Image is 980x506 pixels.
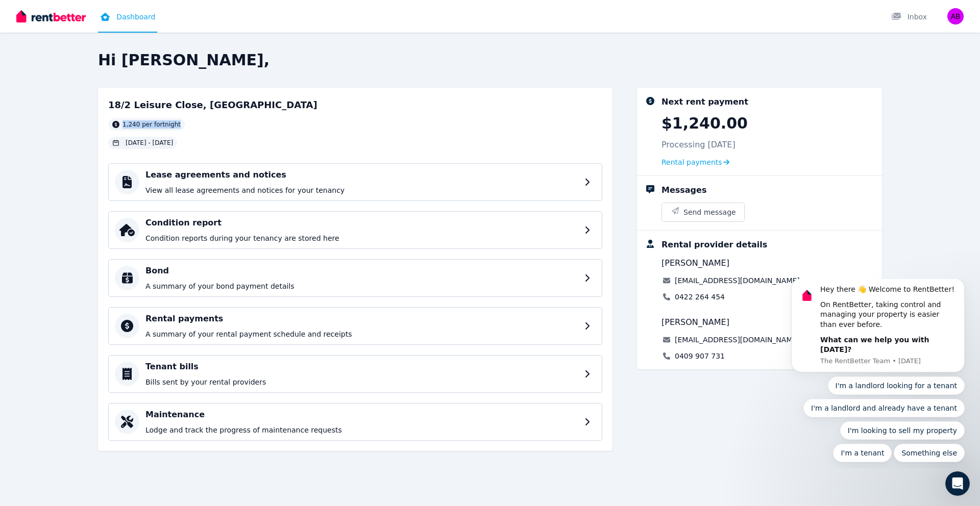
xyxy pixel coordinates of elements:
span: [DATE] - [DATE] [126,139,173,147]
p: Condition reports during your tenancy are stored here [145,233,578,243]
span: 1,240 per fortnight [122,120,181,129]
h4: Bond [145,265,578,277]
img: Amrithnath Sreedevi Babu [947,8,964,24]
a: Rental payments [661,157,729,167]
a: [EMAIL_ADDRESS][DOMAIN_NAME] [675,275,800,286]
button: Quick reply: I'm looking to sell my property [64,142,189,161]
iframe: Intercom live chat [945,471,970,496]
p: View all lease agreements and notices for your tenancy [145,185,578,195]
p: Processing [DATE] [661,139,736,151]
a: 0422 264 454 [675,292,725,302]
h4: Lease agreements and notices [145,169,578,181]
div: Inbox [891,12,927,22]
button: Quick reply: I'm a landlord and already have a tenant [28,120,189,138]
button: Send message [662,203,744,221]
img: Profile image for The RentBetter Team [23,8,39,24]
a: 0409 907 731 [675,351,725,361]
p: Lodge and track the progress of maintenance requests [145,425,578,435]
button: Quick reply: I'm a landlord looking for a tenant [52,97,189,116]
span: Rental payments [661,157,722,167]
p: A summary of your bond payment details [145,281,578,291]
span: [PERSON_NAME] [661,257,729,269]
h4: Maintenance [145,409,578,421]
div: Messages [661,184,706,196]
h4: Condition report [145,217,578,229]
img: RentBetter [16,9,86,24]
p: A summary of your rental payment schedule and receipts [145,329,578,339]
h4: Tenant bills [145,361,578,373]
h2: Hi [PERSON_NAME], [98,51,882,69]
iframe: Intercom notifications message [776,279,980,468]
p: Bills sent by your rental providers [145,377,578,387]
b: What can we help you with [DATE]? [44,57,153,75]
div: Message content [44,6,181,76]
div: Next rent payment [661,96,748,108]
div: Hey there 👋 Welcome to RentBetter! [44,6,181,16]
h2: 18/2 Leisure Close, [GEOGRAPHIC_DATA] [108,98,317,112]
div: Rental provider details [661,239,767,251]
div: On RentBetter, taking control and managing your property is easier than ever before. [44,21,181,51]
button: Quick reply: Something else [118,165,189,183]
button: Quick reply: I'm a tenant [57,165,116,183]
a: [EMAIL_ADDRESS][DOMAIN_NAME] [675,335,800,345]
div: Quick reply options [15,97,189,183]
span: Send message [683,207,736,217]
p: Message from The RentBetter Team, sent 3d ago [44,78,181,87]
span: [PERSON_NAME] [661,316,729,328]
h4: Rental payments [145,313,578,325]
p: $1,240.00 [661,114,748,133]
